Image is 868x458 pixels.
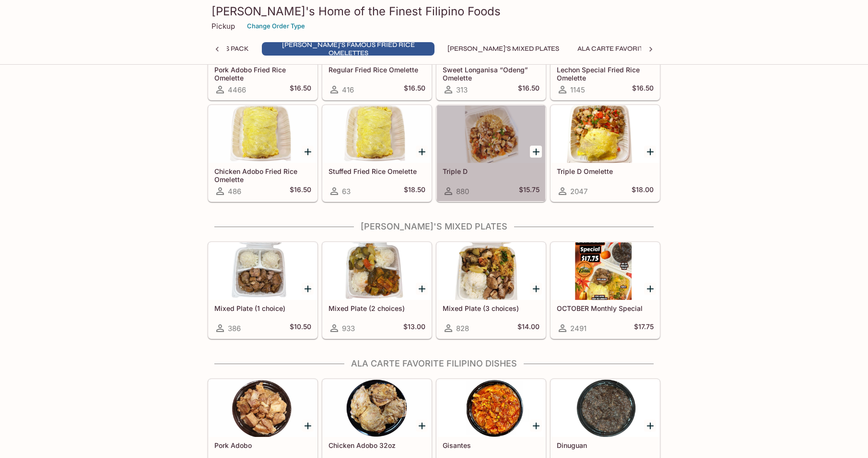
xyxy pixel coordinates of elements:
h5: $10.50 [290,322,311,334]
h5: Sweet Longanisa “Odeng” Omelette [443,66,540,81]
h4: [PERSON_NAME]'s Mixed Plates [208,221,660,232]
h3: [PERSON_NAME]'s Home of the Finest Filipino Foods [211,4,657,19]
button: Add Gisantes [530,420,542,432]
h5: $16.50 [404,84,425,95]
div: Mixed Plate (3 choices) [437,242,545,300]
h5: Dinuguan [557,441,654,449]
h5: $18.00 [632,185,654,197]
h5: $13.00 [403,322,425,334]
span: 386 [228,324,241,333]
h5: $18.50 [404,185,425,197]
button: Add Mixed Plate (2 choices) [416,283,428,295]
button: Add Chicken Adobo 32oz [416,420,428,432]
h5: Triple D Omelette [557,167,654,175]
button: Add Triple D [530,146,542,158]
a: Triple D880$15.75 [436,105,546,202]
a: Mixed Plate (1 choice)386$10.50 [208,242,317,339]
h5: $16.50 [518,84,540,95]
a: Stuffed Fried Rice Omelette63$18.50 [322,105,432,202]
h5: $16.50 [290,84,311,95]
h5: Lechon Special Fried Rice Omelette [557,66,654,81]
h5: Triple D [443,167,540,175]
h5: $16.50 [290,185,311,197]
h5: Chicken Adobo Fried Rice Omelette [214,167,311,183]
button: [PERSON_NAME]'s Famous Fried Rice Omelettes [262,42,434,56]
h5: Chicken Adobo 32oz [328,441,425,449]
span: 933 [342,324,355,333]
div: Mixed Plate (1 choice) [209,242,317,300]
span: 2047 [570,187,587,196]
div: Triple D Omelette [551,105,659,163]
h5: $14.00 [517,322,540,334]
div: OCTOBER Monthly Special [551,242,659,300]
div: Dinuguan [551,379,659,437]
h5: Mixed Plate (2 choices) [328,304,425,312]
div: Chicken Adobo 32oz [323,379,431,437]
a: Mixed Plate (3 choices)828$14.00 [436,242,546,339]
p: Pickup [211,22,235,31]
span: 1145 [570,85,585,94]
button: Add Stuffed Fried Rice Omelette [416,146,428,158]
button: Add Chicken Adobo Fried Rice Omelette [302,146,314,158]
button: Add OCTOBER Monthly Special [644,283,656,295]
div: Pork Adobo [209,379,317,437]
span: 313 [456,85,468,94]
a: Mixed Plate (2 choices)933$13.00 [322,242,432,339]
button: Add Mixed Plate (3 choices) [530,283,542,295]
h5: Pork Adobo [214,441,311,449]
h5: $15.75 [519,185,540,197]
div: Mixed Plate (2 choices) [323,242,431,300]
span: 416 [342,85,354,94]
div: Gisantes [437,379,545,437]
h5: Stuffed Fried Rice Omelette [328,167,425,175]
h5: $16.50 [632,84,654,95]
div: Stuffed Fried Rice Omelette [323,105,431,163]
h5: Gisantes [443,441,540,449]
button: Add Dinuguan [644,420,656,432]
a: Triple D Omelette2047$18.00 [551,105,660,202]
span: 4466 [228,85,246,94]
button: Add Mixed Plate (1 choice) [302,283,314,295]
h5: Pork Adobo Fried Rice Omelette [214,66,311,81]
h4: Ala Carte Favorite Filipino Dishes [208,358,660,369]
h5: Regular Fried Rice Omelette [328,66,425,74]
button: Change Order Type [243,19,309,34]
button: [PERSON_NAME]'s Mixed Plates [442,42,564,56]
div: Chicken Adobo Fried Rice Omelette [209,105,317,163]
a: Chicken Adobo Fried Rice Omelette486$16.50 [208,105,317,202]
span: 880 [456,187,469,196]
a: OCTOBER Monthly Special2491$17.75 [551,242,660,339]
span: 2491 [570,324,586,333]
button: Add Triple D Omelette [644,146,656,158]
h5: Mixed Plate (1 choice) [214,304,311,312]
span: 828 [456,324,469,333]
button: Add Pork Adobo [302,420,314,432]
span: 63 [342,187,351,196]
h5: Mixed Plate (3 choices) [443,304,540,312]
h5: OCTOBER Monthly Special [557,304,654,312]
h5: $17.75 [634,322,654,334]
button: Ala Carte Favorite Filipino Dishes [572,42,708,56]
span: 486 [228,187,241,196]
div: Triple D [437,105,545,163]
